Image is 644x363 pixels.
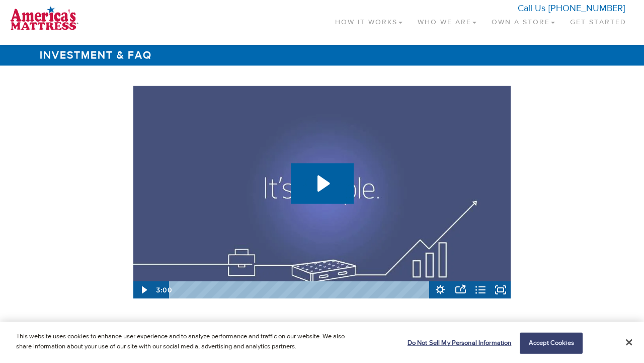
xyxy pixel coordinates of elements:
[520,333,583,354] button: Accept Cookies
[470,281,491,298] button: Open chapters
[169,281,430,298] div: Chapter Markers
[16,332,354,351] p: This website uses cookies to enhance user experience and to analyze performance and traffic on ou...
[491,281,511,298] button: Fullscreen
[291,163,354,204] button: Play Video: AmMatt Sleep Simple Intro Video
[10,5,78,30] img: logo
[403,333,512,353] button: Do Not Sell My Personal Information
[328,5,410,35] a: How It Works
[562,5,634,35] a: Get Started
[484,5,562,35] a: Own a Store
[450,281,470,298] button: Open sharing menu
[518,3,545,14] span: Call Us
[35,45,609,66] h1: Investment & FAQ
[133,281,153,298] button: Play Video
[133,86,511,298] img: Video Thumbnail
[430,281,450,298] button: Show settings menu
[410,5,484,35] a: Who We Are
[626,338,632,347] button: Close
[177,281,425,298] div: Playbar
[548,3,625,14] a: [PHONE_NUMBER]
